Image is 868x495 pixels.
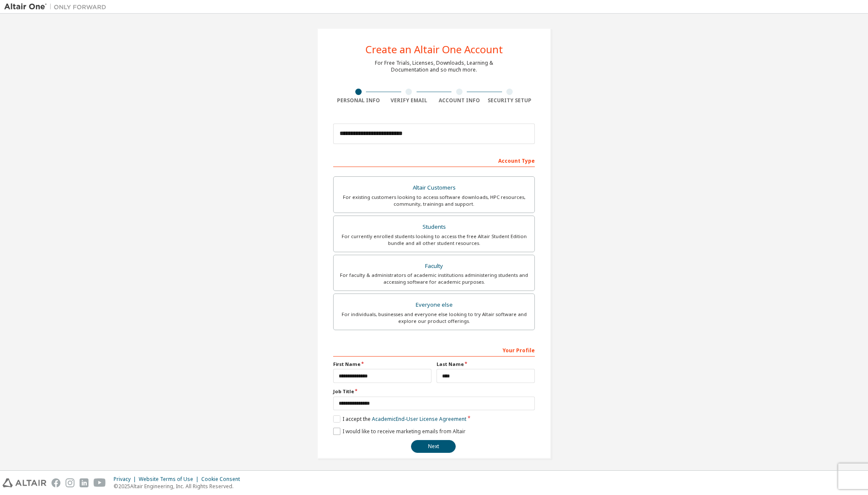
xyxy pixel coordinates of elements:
div: Security Setup [485,97,535,104]
a: Academic End-User License Agreement [372,415,466,423]
label: I would like to receive marketing emails from Altair [333,428,465,435]
div: Altair Customers [339,182,529,194]
div: Personal Info [333,97,384,104]
img: facebook.svg [51,478,60,487]
img: linkedin.svg [80,478,89,487]
img: altair_logo.svg [3,478,46,487]
div: Website Terms of Use [139,476,201,483]
div: Students [339,221,529,233]
div: For individuals, businesses and everyone else looking to try Altair software and explore our prod... [339,311,529,325]
img: Altair One [4,3,111,11]
div: For faculty & administrators of academic institutions administering students and accessing softwa... [339,272,529,285]
div: Create an Altair One Account [365,44,503,55]
label: First Name [333,361,431,368]
div: Privacy [114,476,139,483]
div: Account Type [333,153,535,167]
p: © 2025 Altair Engineering, Inc. All Rights Reserved. [114,483,245,490]
img: youtube.svg [94,478,106,487]
div: For Free Trials, Licenses, Downloads, Learning & Documentation and so much more. [375,60,493,73]
label: Last Name [437,361,535,368]
div: Everyone else [339,299,529,311]
div: For currently enrolled students looking to access the free Altair Student Edition bundle and all ... [339,233,529,247]
div: Verify Email [384,97,434,104]
button: Next [411,440,456,453]
div: Cookie Consent [201,476,245,483]
div: For existing customers looking to access software downloads, HPC resources, community, trainings ... [339,194,529,207]
img: instagram.svg [66,478,74,487]
div: Faculty [339,260,529,272]
label: I accept the [333,415,466,423]
label: Job Title [333,388,535,395]
div: Account Info [434,97,485,104]
div: Your Profile [333,343,535,357]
